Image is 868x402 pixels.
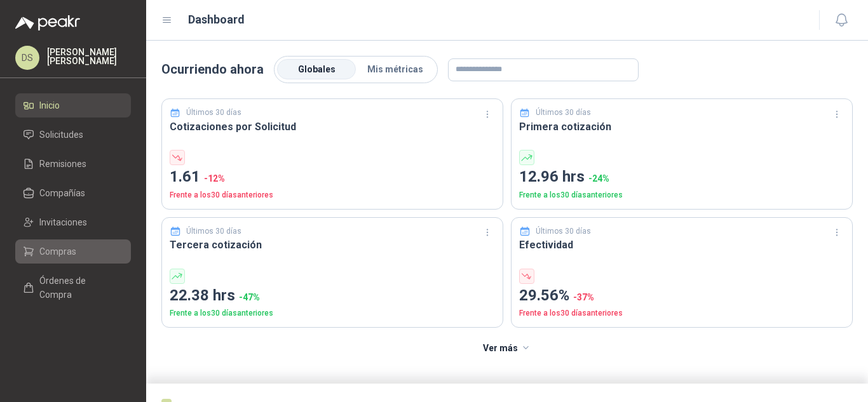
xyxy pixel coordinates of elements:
[186,107,241,119] p: Últimos 30 días
[39,274,119,302] span: Órdenes de Compra
[519,165,844,189] p: 12.96 hrs
[15,152,131,176] a: Remisiones
[573,292,594,302] span: -37 %
[39,128,83,142] span: Solicitudes
[188,11,245,29] h1: Dashboard
[161,60,264,79] p: Ocurriendo ahora
[519,119,844,135] h3: Primera cotización
[15,15,80,30] img: Logo peakr
[536,225,591,238] p: Últimos 30 días
[367,64,423,74] span: Mis métricas
[170,189,495,201] p: Frente a los 30 días anteriores
[186,225,241,238] p: Últimos 30 días
[15,210,131,234] a: Invitaciones
[39,245,76,258] span: Compras
[476,335,539,361] button: Ver más
[15,123,131,147] a: Solicitudes
[39,157,86,171] span: Remisiones
[204,173,225,184] span: -12 %
[170,284,495,308] p: 22.38 hrs
[15,269,131,307] a: Órdenes de Compra
[39,215,87,229] span: Invitaciones
[170,165,495,189] p: 1.61
[519,237,844,253] h3: Efectividad
[170,237,495,253] h3: Tercera cotización
[39,98,60,112] span: Inicio
[15,46,39,70] div: DS
[15,239,131,264] a: Compras
[519,284,844,308] p: 29.56%
[519,189,844,201] p: Frente a los 30 días anteriores
[15,181,131,205] a: Compañías
[170,307,495,319] p: Frente a los 30 días anteriores
[47,48,131,65] p: [PERSON_NAME] [PERSON_NAME]
[39,186,85,200] span: Compañías
[588,173,609,184] span: -24 %
[519,307,844,319] p: Frente a los 30 días anteriores
[536,107,591,119] p: Últimos 30 días
[239,292,260,302] span: -47 %
[298,64,336,74] span: Globales
[15,93,131,117] a: Inicio
[170,119,495,135] h3: Cotizaciones por Solicitud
